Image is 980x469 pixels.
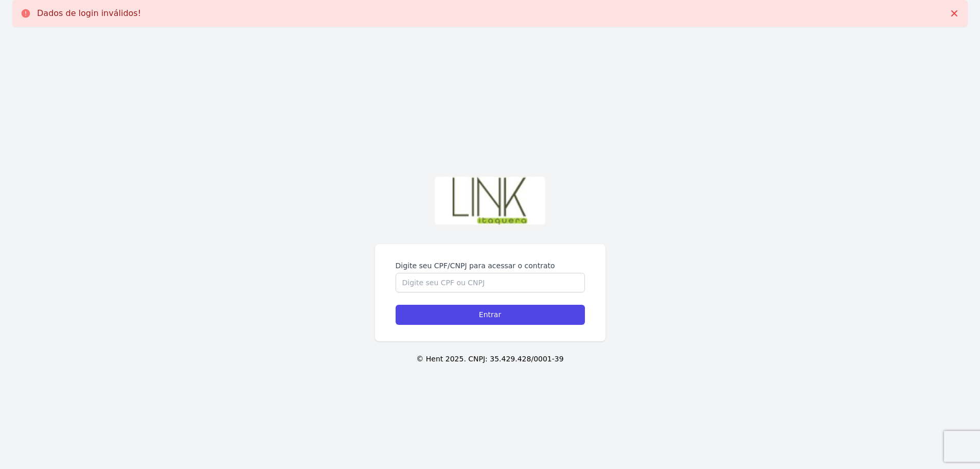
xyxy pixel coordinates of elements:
[16,354,964,364] p: © Hent 2025. CNPJ: 35.429.428/0001-39
[37,8,141,19] p: Dados de login inválidos!
[396,260,585,271] label: Digite seu CPF/CNPJ para acessar o contrato
[434,175,547,228] img: logo.png
[396,305,585,325] input: Entrar
[396,273,585,292] input: Digite seu CPF ou CNPJ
